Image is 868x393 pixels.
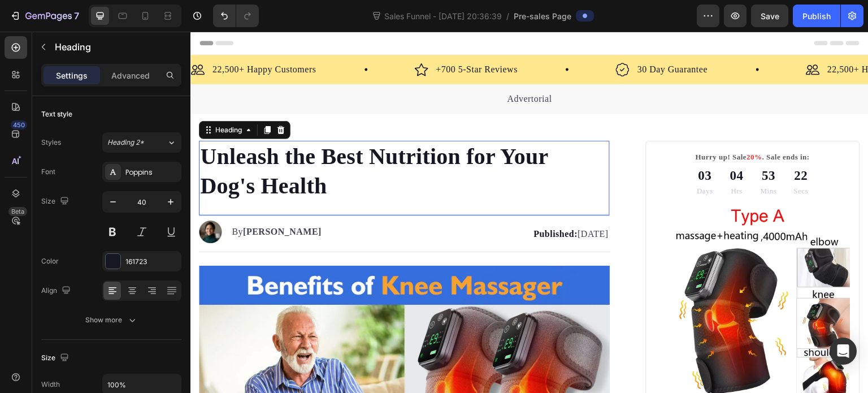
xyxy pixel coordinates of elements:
p: Advertorial [1,61,677,74]
div: Align [41,283,73,299]
div: Font [41,167,55,177]
button: Show more [41,310,181,330]
div: Size [41,351,71,366]
p: Mins [570,154,587,165]
div: 22 [604,135,618,154]
div: 53 [570,135,587,154]
p: Hrs [540,154,553,165]
button: Publish [793,5,840,27]
span: Pre-sales Page [514,10,571,22]
div: Heading [23,93,54,103]
div: Size [41,194,71,209]
p: Advanced [111,70,150,81]
div: Text style [41,109,72,119]
div: 04 [540,135,553,154]
div: Beta [8,207,27,216]
p: Heading [55,40,177,54]
p: Settings [56,70,88,81]
strong: Published: [343,197,387,207]
p: 22,500+ Happy Customers [637,31,741,45]
div: Poppins [125,167,179,178]
div: 161723 [125,257,179,267]
button: Save [751,5,788,27]
div: 03 [507,135,523,154]
div: Show more [85,314,138,326]
span: Heading 2* [107,137,144,148]
p: By [41,193,131,207]
span: 20% [557,121,572,129]
p: Days [507,154,523,165]
p: Hurry up! Sale . Sale ends in: [466,120,659,131]
h1: Unleash the Best Nutrition for Your Dog's Health [8,109,419,170]
strong: [PERSON_NAME] [53,195,131,205]
p: Secs [604,154,618,165]
button: Heading 2* [102,132,181,153]
img: 495611768014373769-1d8ab5cd-34d1-43cc-ab47-08c6e231f190.png [8,189,31,211]
iframe: Design area [190,32,868,393]
div: Width [41,379,60,390]
div: Undo/Redo [213,5,259,27]
div: Open Intercom Messenger [830,338,857,365]
span: Save [761,11,779,21]
div: 450 [11,120,27,129]
img: gempages_581844272601367400-99bdacde-17dd-48fe-b000-f8fb355a71a6.jpg [465,171,660,366]
p: [DATE] [191,196,418,209]
button: 7 [5,5,84,27]
div: Styles [41,137,61,148]
div: Color [41,256,59,266]
span: Sales Funnel - [DATE] 20:36:39 [382,10,504,22]
p: 7 [74,9,79,23]
div: Publish [802,10,831,22]
span: / [506,10,509,22]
